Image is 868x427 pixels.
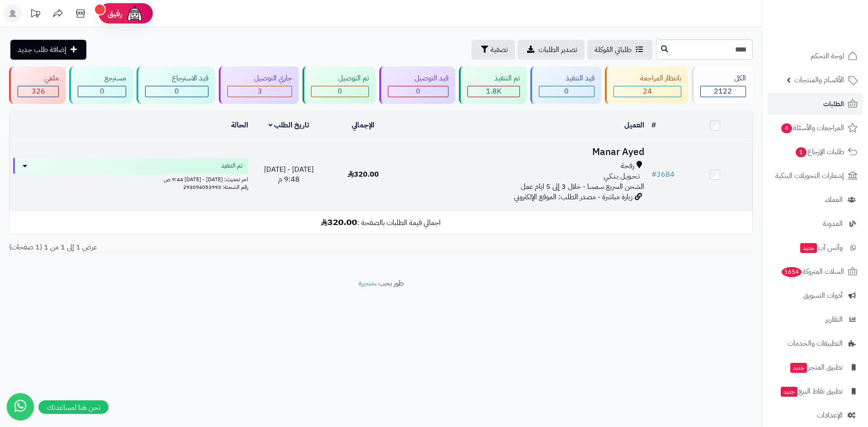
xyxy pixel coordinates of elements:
[175,86,179,97] span: 0
[768,309,863,330] a: التقارير
[24,5,47,25] a: تحديثات المنصة
[348,169,379,180] span: 320.00
[587,40,652,60] a: طلباتي المُوكلة
[781,387,797,397] span: جديد
[768,117,863,139] a: المراجعات والأسئلة4
[416,86,420,97] span: 0
[13,174,248,183] div: اخر تحديث: [DATE] - [DATE] 9:44 ص
[768,237,863,258] a: وآتس آبجديد
[78,86,126,97] div: 0
[338,86,342,97] span: 0
[388,73,448,84] div: قيد التوصيل
[794,74,844,86] span: الأقسام والمنتجات
[67,66,135,104] a: مسترجع 0
[768,333,863,354] a: التطبيقات والخدمات
[789,361,843,374] span: تطبيق المتجر
[613,73,681,84] div: بانتظار المراجعة
[538,44,577,55] span: تصدير الطلبات
[643,86,652,97] span: 24
[823,217,843,230] span: المدونة
[486,86,501,97] span: 1.8K
[146,86,208,97] div: 0
[404,147,644,157] h3: Manar Ayed
[775,169,844,182] span: إشعارات التحويلات البنكية
[768,45,863,67] a: لوحة التحكم
[468,86,519,97] div: 1769
[217,66,301,104] a: جاري التوصيل 3
[768,189,863,211] a: العملاء
[621,161,634,171] span: رفحة
[221,161,243,170] span: تم التنفيذ
[803,289,843,302] span: أدوات التسويق
[651,169,656,180] span: #
[231,120,248,131] a: الحالة
[782,267,802,277] span: 1654
[564,86,569,97] span: 0
[800,243,817,253] span: جديد
[377,66,457,104] a: قيد التوصيل 0
[528,66,603,104] a: قيد التنفيذ 0
[539,73,594,84] div: قيد التنفيذ
[183,183,248,191] span: رقم الشحنة: 293094053993
[795,145,844,158] span: طلبات الإرجاع
[388,86,448,97] div: 0
[780,122,844,134] span: المراجعات والأسئلة
[352,120,374,131] a: الإجمالي
[258,86,262,97] span: 3
[768,404,863,426] a: الإعدادات
[799,241,843,254] span: وآتس آب
[126,5,144,23] img: ai-face.png
[624,120,644,131] a: العميل
[514,192,632,202] span: زيارة مباشرة - مصدر الطلب: الموقع الإلكتروني
[826,313,843,326] span: التقارير
[768,213,863,235] a: المدونة
[457,66,528,104] a: تم التنفيذ 1.8K
[264,164,314,185] span: [DATE] - [DATE] 9:48 م
[781,265,844,278] span: السلات المتروكة
[18,73,59,84] div: ملغي
[321,215,357,229] b: 320.00
[651,169,675,180] a: #3684
[9,210,752,234] td: اجمالي قيمة الطلبات بالصفحة :
[768,380,863,402] a: تطبيق نقاط البيعجديد
[651,120,656,131] a: #
[714,86,732,97] span: 2122
[817,409,843,422] span: الإعدادات
[228,86,292,97] div: 3
[788,337,843,350] span: التطبيقات والخدمات
[491,44,508,55] span: تصفية
[2,242,381,253] div: عرض 1 إلى 1 من 1 (1 صفحات)
[7,66,67,104] a: ملغي 326
[78,73,126,84] div: مسترجع
[594,44,632,55] span: طلباتي المُوكلة
[311,73,368,84] div: تم التوصيل
[359,278,375,289] a: متجرة
[145,73,208,84] div: قيد الاسترجاع
[700,73,746,84] div: الكل
[32,86,45,97] span: 326
[135,66,217,104] a: قيد الاسترجاع 0
[539,86,594,97] div: 0
[10,40,86,60] a: إضافة طلب جديد
[269,120,310,131] a: تاريخ الطلب
[301,66,377,104] a: تم التوصيل 0
[768,165,863,187] a: إشعارات التحويلات البنكية
[18,86,58,97] div: 326
[603,66,690,104] a: بانتظار المراجعة 24
[790,363,807,373] span: جديد
[796,147,807,157] span: 1
[18,44,66,55] span: إضافة طلب جديد
[472,40,515,60] button: تصفية
[108,8,122,19] span: رفيق
[604,171,640,182] span: تـحـويـل بـنـكـي
[823,98,844,110] span: الطلبات
[521,181,644,192] span: الشحن السريع سمسا - خلال 3 إلى 5 ايام عمل
[780,385,843,398] span: تطبيق نقاط البيع
[768,93,863,115] a: الطلبات
[311,86,368,97] div: 0
[768,141,863,163] a: طلبات الإرجاع1
[781,123,792,133] span: 4
[614,86,681,97] div: 24
[768,357,863,378] a: تطبيق المتجرجديد
[227,73,292,84] div: جاري التوصيل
